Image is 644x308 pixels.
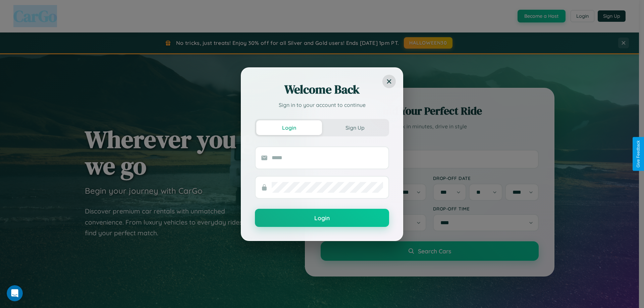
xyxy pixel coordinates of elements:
[255,209,389,227] button: Login
[255,81,389,98] h2: Welcome Back
[255,101,389,109] p: Sign in to your account to continue
[322,120,388,135] button: Sign Up
[7,285,23,301] iframe: Intercom live chat
[636,140,641,168] div: Give Feedback
[256,120,322,135] button: Login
